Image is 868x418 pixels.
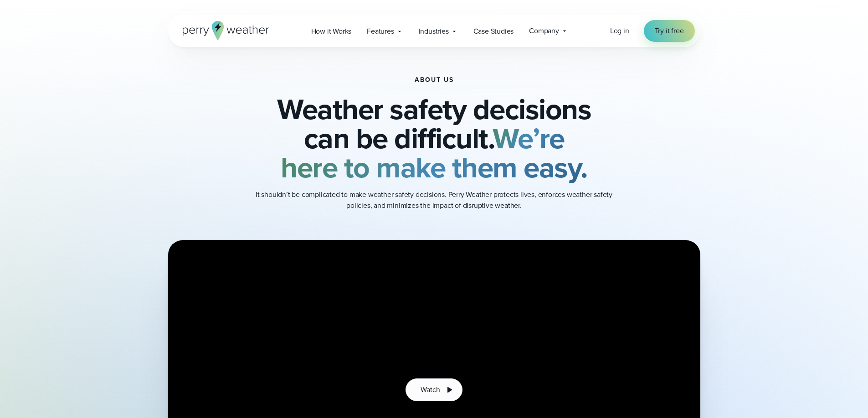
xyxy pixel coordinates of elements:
a: Log in [610,25,629,36]
span: Features [367,26,394,37]
strong: We’re here to make them easy. [281,117,587,189]
span: Company [529,25,559,36]
span: Industries [419,26,449,37]
button: Watch [406,378,462,401]
span: Case Studies [473,26,514,37]
a: How it Works [303,22,360,40]
span: Try it free [655,25,684,36]
a: Try it free [644,20,695,42]
p: It shouldn’t be complicated to make weather safety decisions. Perry Weather protects lives, enfor... [252,189,616,211]
h1: About Us [415,76,454,84]
a: Case Studies [466,22,522,40]
span: Watch [421,384,440,395]
span: How it Works [311,26,352,37]
h2: Weather safety decisions can be difficult. [214,95,655,182]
